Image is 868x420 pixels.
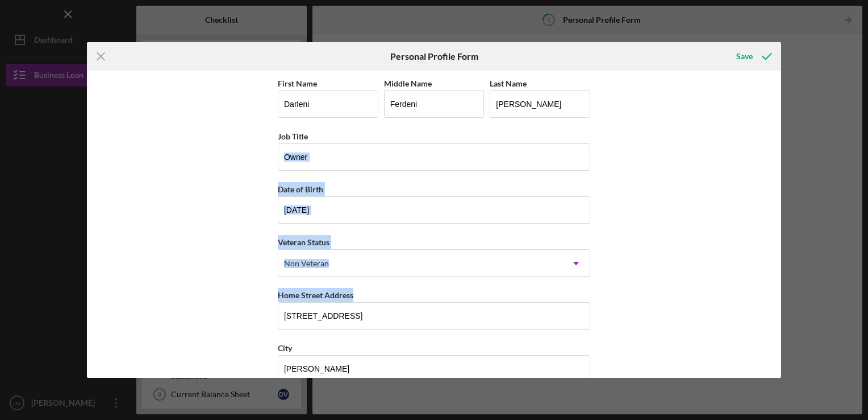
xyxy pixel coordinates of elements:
label: Home Street Address [278,290,353,300]
div: Save [736,45,753,68]
label: City [278,343,292,353]
button: Save [725,45,781,68]
label: Date of Birth [278,184,323,194]
label: Middle Name [384,79,432,88]
label: Job Title [278,131,308,141]
div: Non Veteran [284,259,329,268]
label: Last Name [490,79,527,88]
h6: Personal Profile Form [390,51,478,61]
label: First Name [278,79,317,88]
